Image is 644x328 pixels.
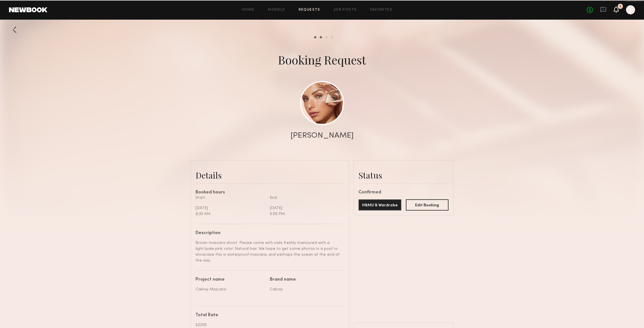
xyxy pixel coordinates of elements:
[242,8,255,12] a: Home
[196,278,266,282] div: Project name
[268,8,285,12] a: Models
[196,205,266,211] div: [DATE]
[270,278,340,282] div: Brand name
[196,231,340,235] div: Description
[196,322,340,328] div: $2200
[358,170,449,181] div: Status
[270,205,340,211] div: [DATE]
[291,132,354,140] div: [PERSON_NAME]
[370,8,392,12] a: Favorites
[358,199,401,211] button: H&MU & Wardrobe
[196,313,340,318] div: Total Rate
[626,5,635,14] a: J
[196,195,266,201] div: Start:
[299,8,320,12] a: Requests
[196,240,340,264] div: Brown mascara shoot. Please come with nails freshly manicured with a light/pale pink color. Natur...
[270,211,340,217] div: 6:00 PM
[196,190,344,195] div: Booked hours
[406,199,449,211] button: Edit Booking
[196,287,266,292] div: Caliray Mascara
[334,8,357,12] a: Job Posts
[270,195,340,201] div: End:
[620,5,621,8] div: 1
[358,190,449,195] div: Confirmed
[278,52,366,68] div: Booking Request
[196,211,266,217] div: 8:30 AM
[270,287,340,292] div: Caliray
[196,170,344,181] div: Details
